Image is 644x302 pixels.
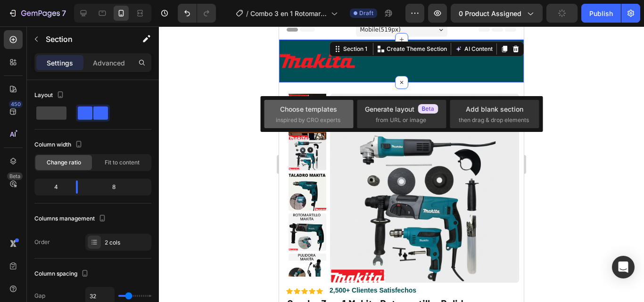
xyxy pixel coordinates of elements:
div: Order [34,238,50,246]
div: Column spacing [34,268,91,280]
strong: 2,500+ Clientes Satisfechos [50,260,137,268]
iframe: Design area [279,26,524,302]
span: from URL or image [376,116,426,124]
div: Section 1 [62,18,90,27]
button: AI Content [174,17,215,28]
div: Publish [589,8,613,18]
div: Choose templates [280,104,337,114]
div: Generate layout [365,104,438,114]
div: Column width [34,139,84,151]
div: 8 [85,180,149,194]
p: Section [46,33,123,45]
span: Fit to content [105,158,140,167]
span: 0 product assigned [459,8,521,18]
button: 0 product assigned [451,4,543,23]
button: 7 [4,4,70,23]
div: Beta [7,172,23,180]
div: Add blank section [466,104,523,114]
div: Undo/Redo [178,4,216,23]
span: Combo 3 en 1 Rotomartillo, Pulidora y Taladro [250,8,327,18]
div: Columns management [34,212,108,225]
p: Settings [47,58,73,68]
p: Advanced [93,58,125,68]
div: 2 cols [105,238,149,247]
button: Publish [581,4,621,23]
div: Gap [34,292,45,300]
div: Open Intercom Messenger [612,256,635,278]
span: Change ratio [47,158,81,167]
span: / [246,8,248,18]
div: 450 [9,100,23,108]
h1: Combo 3 en 1 Makita Rotomartillo, Pulidora y Taladro [7,269,238,301]
div: 4 [36,180,68,194]
span: Draft [359,9,373,17]
span: then drag & drop elements [459,116,529,124]
p: 7 [62,8,66,19]
span: inspired by CRO experts [276,116,340,124]
div: Layout [34,89,66,102]
p: Create Theme Section [107,18,168,27]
